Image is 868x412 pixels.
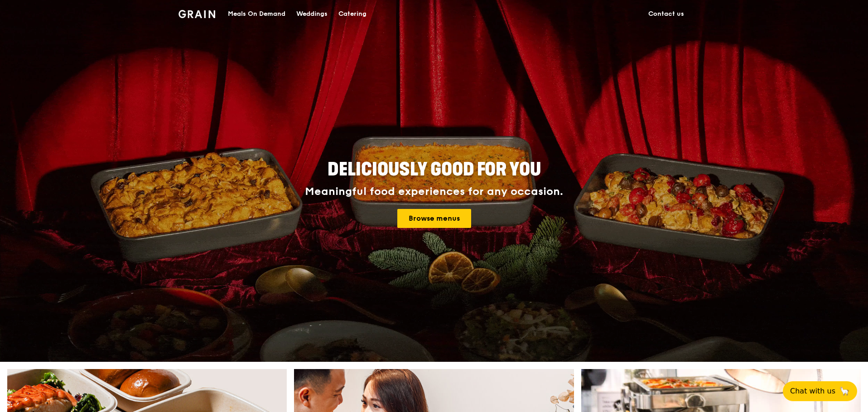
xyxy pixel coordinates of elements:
a: Catering [333,0,372,28]
div: Catering [338,0,366,28]
span: Chat with us [790,386,835,397]
div: Weddings [296,0,328,28]
span: Deliciously good for you [328,159,541,180]
div: Meals On Demand [228,0,285,28]
span: 🦙 [839,386,850,397]
a: Browse menus [397,209,471,228]
a: Contact us [643,0,690,28]
button: Chat with us🦙 [783,381,857,401]
img: Grain [178,10,215,18]
div: Meaningful food experiences for any occasion. [271,185,597,198]
a: Weddings [291,0,333,28]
